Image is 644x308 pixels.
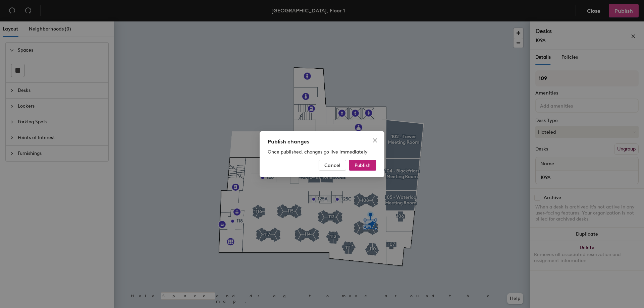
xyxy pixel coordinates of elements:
[370,135,380,146] button: Close
[370,138,380,143] span: Close
[268,149,368,155] span: Once published, changes go live immediately
[372,138,378,143] span: close
[319,160,346,171] button: Cancel
[355,162,371,168] span: Publish
[349,160,376,171] button: Publish
[324,162,340,168] span: Cancel
[268,138,376,146] div: Publish changes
